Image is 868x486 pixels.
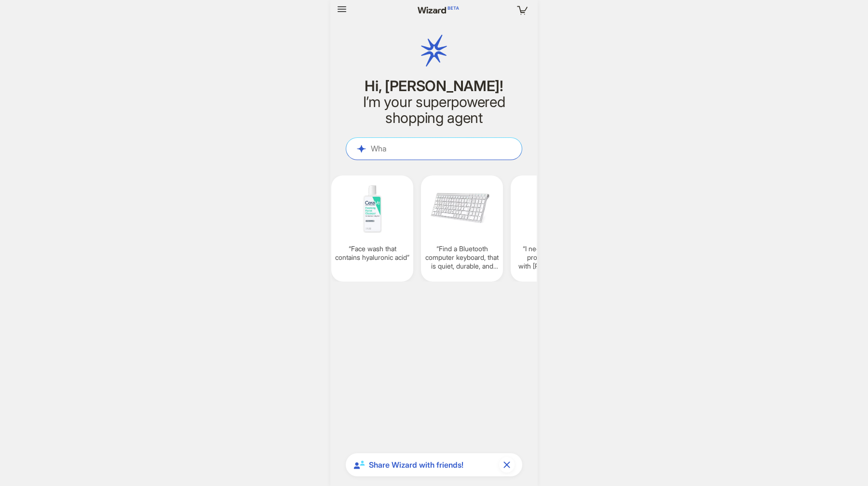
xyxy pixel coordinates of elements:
[425,181,499,237] img: Find%20a%20Bluetooth%20computer%20keyboard_%20that%20is%20quiet_%20durable_%20and%20has%20long%20...
[421,175,503,282] div: Find a Bluetooth computer keyboard, that is quiet, durable, and has long battery life
[335,244,409,262] q: Face wash that contains hyaluronic acid
[346,94,522,126] h2: I’m your superpowered shopping agent
[331,175,413,282] div: Face wash that contains hyaluronic acid
[515,181,589,237] img: I%20need%20help%20finding%20products%20to%20help%20with%20beard%20management-3f522821.png
[515,244,589,271] q: I need help finding products to help with [PERSON_NAME] management
[346,453,522,476] div: Share Wizard with friends!
[369,460,495,470] span: Share Wizard with friends!
[346,78,522,94] h1: Hi, [PERSON_NAME]!
[425,244,499,271] q: Find a Bluetooth computer keyboard, that is quiet, durable, and has long battery life
[511,175,593,282] div: I need help finding products to help with [PERSON_NAME] management
[335,181,409,237] img: Face%20wash%20that%20contains%20hyaluronic%20acid-6f0c777e.png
